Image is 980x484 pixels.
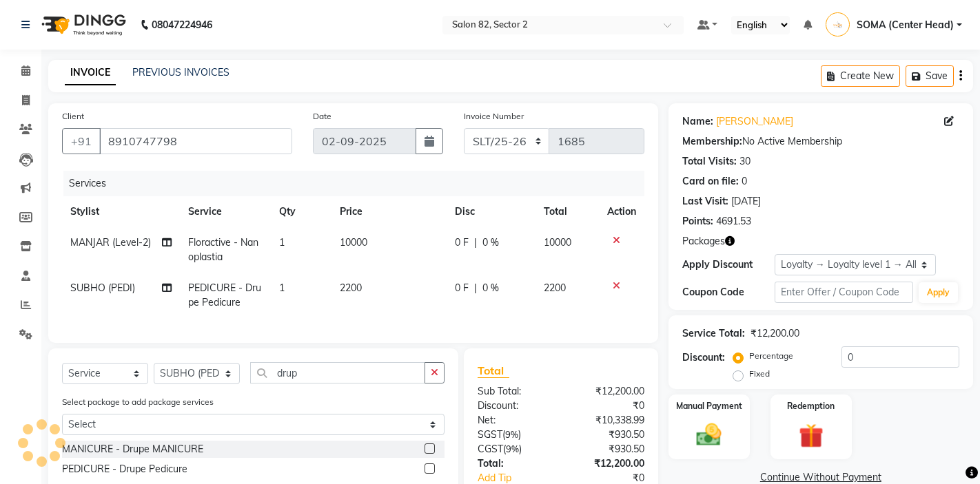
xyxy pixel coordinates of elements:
[482,281,499,295] span: 0 %
[331,196,447,227] th: Price
[682,350,725,365] div: Discount:
[340,282,362,294] span: 2200
[279,282,285,294] span: 1
[682,134,742,149] div: Membership:
[682,285,775,299] div: Coupon Code
[340,236,367,249] span: 10000
[506,443,519,454] span: 9%
[561,456,655,471] div: ₹12,200.00
[682,326,745,341] div: Service Total:
[99,128,292,154] input: Search by Name/Mobile/Email/Code
[464,110,524,123] label: Invoice Number
[62,442,203,456] div: MANICURE - Drupe MANICURE
[478,428,502,441] span: SGST
[62,128,101,154] button: +91
[682,114,713,129] div: Name:
[742,174,747,189] div: 0
[787,400,835,412] label: Redemption
[467,413,561,428] div: Net:
[682,234,725,249] span: Packages
[561,399,655,413] div: ₹0
[544,236,571,249] span: 10000
[561,428,655,442] div: ₹930.50
[906,65,954,87] button: Save
[716,114,793,129] a: [PERSON_NAME]
[791,421,832,452] img: _gift.svg
[857,18,954,32] span: SOMA (Center Head)
[478,443,503,455] span: CGST
[688,421,729,450] img: _cash.svg
[62,196,180,227] th: Stylist
[455,235,469,250] span: 0 F
[535,196,598,227] th: Total
[919,282,958,303] button: Apply
[561,442,655,456] div: ₹930.50
[455,281,469,295] span: 0 F
[682,257,775,272] div: Apply Discount
[474,281,477,295] span: |
[62,110,84,123] label: Client
[188,236,258,263] span: Floractive - Nanoplastia
[826,12,850,36] img: SOMA (Center Head)
[62,396,214,408] label: Select package to add package services
[749,350,793,362] label: Percentage
[467,428,561,442] div: ( )
[467,399,561,413] div: Discount:
[544,282,566,294] span: 2200
[35,6,130,44] img: logo
[132,66,229,78] a: PREVIOUS INVOICES
[62,462,187,476] div: PEDICURE - Drupe Pedicure
[682,174,739,189] div: Card on file:
[467,442,561,456] div: ( )
[682,214,713,229] div: Points:
[467,456,561,471] div: Total:
[313,110,331,123] label: Date
[63,171,655,196] div: Services
[250,362,425,383] input: Search or Scan
[682,154,737,169] div: Total Visits:
[599,196,644,227] th: Action
[474,235,477,250] span: |
[482,235,499,250] span: 0 %
[751,326,799,341] div: ₹12,200.00
[447,196,535,227] th: Disc
[65,61,116,85] a: INVOICE
[478,364,509,378] span: Total
[775,282,913,303] input: Enter Offer / Coupon Code
[682,194,728,209] div: Last Visit:
[561,413,655,428] div: ₹10,338.99
[561,384,655,399] div: ₹12,200.00
[749,368,770,380] label: Fixed
[739,154,751,169] div: 30
[70,282,135,294] span: SUBHO (PEDI)
[821,65,900,87] button: Create New
[70,236,151,249] span: MANJAR (Level-2)
[271,196,331,227] th: Qty
[279,236,285,249] span: 1
[152,6,212,44] b: 08047224946
[676,400,742,412] label: Manual Payment
[682,134,959,149] div: No Active Membership
[505,429,518,440] span: 9%
[467,384,561,399] div: Sub Total:
[716,214,751,229] div: 4691.53
[731,194,761,209] div: [DATE]
[188,282,261,308] span: PEDICURE - Drupe Pedicure
[180,196,271,227] th: Service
